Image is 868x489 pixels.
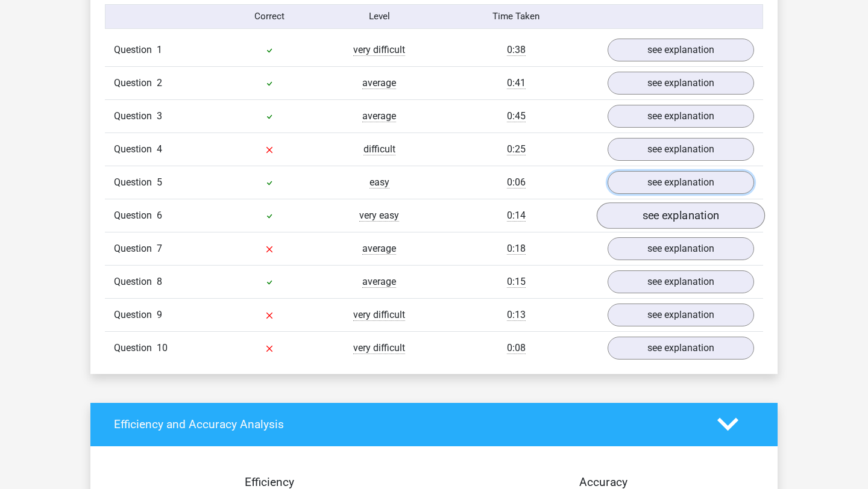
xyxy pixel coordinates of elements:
span: 3 [157,110,162,122]
span: Question [114,341,157,355]
span: Question [114,43,157,57]
a: see explanation [608,105,754,128]
span: 0:13 [507,309,526,321]
h4: Efficiency and Accuracy Analysis [114,417,699,431]
span: 6 [157,210,162,221]
span: very difficult [353,44,405,56]
div: Correct [215,10,325,23]
span: Question [114,308,157,322]
span: average [362,110,396,122]
span: 0:25 [507,143,526,155]
span: 0:18 [507,243,526,255]
span: difficult [363,143,395,155]
span: 7 [157,243,162,254]
a: see explanation [597,202,765,229]
span: 0:08 [507,342,526,354]
a: see explanation [608,237,754,260]
span: 5 [157,176,162,188]
span: Question [114,142,157,157]
span: very easy [359,210,399,222]
a: see explanation [608,171,754,194]
span: Question [114,109,157,123]
span: Question [114,241,157,256]
span: 0:06 [507,176,526,188]
span: 0:45 [507,110,526,122]
span: 0:15 [507,276,526,288]
span: 10 [157,342,168,354]
span: average [362,276,396,288]
span: average [362,243,396,255]
a: see explanation [608,39,754,61]
span: 2 [157,77,162,89]
span: Question [114,275,157,289]
span: easy [370,176,389,188]
span: Question [114,208,157,223]
a: see explanation [608,72,754,95]
span: very difficult [353,309,405,321]
span: 9 [157,309,162,320]
span: 4 [157,143,162,155]
span: 8 [157,276,162,287]
span: Question [114,76,157,90]
span: 0:14 [507,210,526,222]
h4: Efficiency [114,475,425,489]
a: see explanation [608,337,754,360]
div: Level [324,10,434,23]
div: Time Taken [434,10,599,23]
h4: Accuracy [448,475,759,489]
a: see explanation [608,270,754,293]
span: average [362,77,396,89]
span: very difficult [353,342,405,354]
a: see explanation [608,138,754,161]
a: see explanation [608,304,754,326]
span: 0:38 [507,44,526,56]
span: Question [114,175,157,190]
span: 0:41 [507,77,526,89]
span: 1 [157,44,162,55]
